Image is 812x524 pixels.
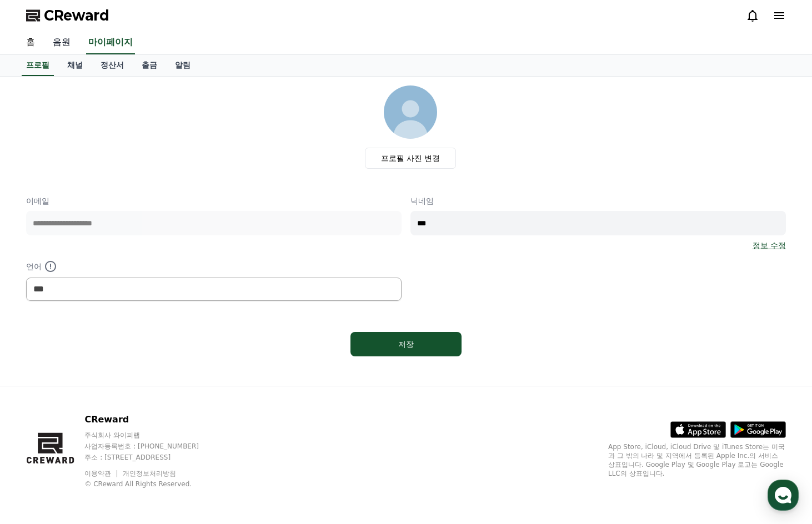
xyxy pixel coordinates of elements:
p: App Store, iCloud, iCloud Drive 및 iTunes Store는 미국과 그 밖의 나라 및 지역에서 등록된 Apple Inc.의 서비스 상표입니다. Goo... [608,442,786,478]
a: 이용약관 [84,470,119,477]
a: 채널 [58,55,92,76]
p: © CReward All Rights Reserved. [84,480,220,488]
a: 음원 [44,31,79,54]
a: 정보 수정 [753,240,786,251]
a: 프로필 [22,55,54,76]
a: 알림 [166,55,199,76]
img: profile_image [384,85,437,139]
p: 이메일 [26,195,402,206]
span: 홈 [35,369,42,377]
p: 사업자등록번호 : [PHONE_NUMBER] [84,442,220,451]
p: 언어 [26,260,402,273]
a: 대화 [73,352,143,380]
a: 홈 [3,352,73,380]
span: CReward [44,7,109,24]
a: 설정 [143,352,213,380]
span: 설정 [172,369,185,377]
p: 주소 : [STREET_ADDRESS] [84,453,220,462]
a: CReward [26,7,109,24]
button: 저장 [350,332,462,356]
label: 프로필 사진 변경 [365,148,457,169]
a: 개인정보처리방침 [123,470,176,477]
span: 대화 [102,369,115,378]
a: 마이페이지 [86,31,135,54]
p: 주식회사 와이피랩 [84,431,220,440]
div: 저장 [373,339,439,350]
a: 출금 [133,55,166,76]
a: 정산서 [92,55,133,76]
p: CReward [84,413,220,426]
p: 닉네임 [410,195,786,206]
a: 홈 [17,31,44,54]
